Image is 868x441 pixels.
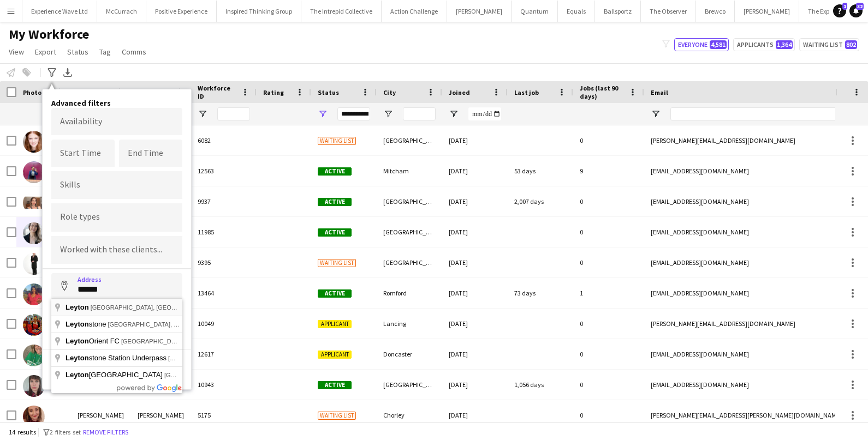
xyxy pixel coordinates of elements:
[60,245,174,255] input: Type to search clients...
[733,38,795,51] button: Applicants1,364
[573,125,644,155] div: 0
[66,371,89,379] span: Leyton
[99,47,111,57] span: Tag
[78,88,111,96] span: First Name
[318,88,339,96] span: Status
[776,40,793,49] span: 1,364
[4,45,28,59] a: View
[198,109,207,119] button: Open Filter Menu
[301,1,382,22] button: The Intrepid Collective
[66,354,168,362] span: stone Station Underpass
[644,156,863,186] div: [EMAIL_ADDRESS][DOMAIN_NAME]
[710,40,727,49] span: 4,581
[23,192,45,214] img: Jennifer Domingo
[377,125,442,155] div: [GEOGRAPHIC_DATA]
[670,107,856,120] input: Email Filter Input
[573,156,644,186] div: 9
[696,1,735,22] button: Brewco
[641,1,696,22] button: The Observer
[121,338,249,345] span: [GEOGRAPHIC_DATA], [GEOGRAPHIC_DATA]
[66,354,89,362] span: Leyton
[447,1,512,22] button: [PERSON_NAME]
[91,304,219,311] span: [GEOGRAPHIC_DATA], [GEOGRAPHIC_DATA]
[23,88,41,96] span: Photo
[845,40,857,49] span: 802
[508,186,573,216] div: 2,007 days
[23,314,45,336] img: Jennifer Sanders
[644,278,863,308] div: [EMAIL_ADDRESS][DOMAIN_NAME]
[442,156,508,186] div: [DATE]
[318,381,352,389] span: Active
[191,339,257,369] div: 12617
[191,247,257,277] div: 9395
[81,426,130,438] button: Remove filters
[63,45,93,59] a: Status
[573,339,644,369] div: 0
[23,406,45,427] img: Jennifer Whiffen
[442,247,508,277] div: [DATE]
[377,339,442,369] div: Doncaster
[377,217,442,247] div: [GEOGRAPHIC_DATA]
[263,88,284,96] span: Rating
[833,4,846,17] a: 1
[318,167,352,176] span: Active
[595,1,641,22] button: Ballsportz
[318,351,352,359] span: Applicant
[198,84,237,100] span: Workforce ID
[23,222,45,244] img: Jennifer Duffy
[191,400,257,430] div: 5175
[442,370,508,400] div: [DATE]
[442,125,508,155] div: [DATE]
[191,186,257,216] div: 9937
[442,400,508,430] div: [DATE]
[50,428,81,436] span: 2 filters set
[191,217,257,247] div: 11985
[644,339,863,369] div: [EMAIL_ADDRESS][DOMAIN_NAME]
[644,217,863,247] div: [EMAIL_ADDRESS][DOMAIN_NAME]
[674,38,729,51] button: Everyone4,581
[318,259,356,267] span: Waiting list
[573,217,644,247] div: 0
[23,131,45,153] img: Jennifer Adams
[318,320,352,328] span: Applicant
[468,107,501,120] input: Joined Filter Input
[108,321,236,328] span: [GEOGRAPHIC_DATA], [GEOGRAPHIC_DATA]
[442,278,508,308] div: [DATE]
[644,247,863,277] div: [EMAIL_ADDRESS][DOMAIN_NAME]
[377,370,442,400] div: [GEOGRAPHIC_DATA]
[644,186,863,216] div: [EMAIL_ADDRESS][DOMAIN_NAME]
[799,38,859,51] button: Waiting list802
[23,161,45,183] img: Jennifer Costa
[191,156,257,186] div: 12563
[856,3,864,10] span: 32
[508,370,573,400] div: 1,056 days
[23,253,45,275] img: Jennifer Edwards
[573,309,644,339] div: 0
[61,66,74,79] app-action-btn: Export XLSX
[573,400,644,430] div: 0
[31,45,61,59] a: Export
[66,337,121,345] span: Orient FC
[377,247,442,277] div: [GEOGRAPHIC_DATA]
[449,109,459,119] button: Open Filter Menu
[383,109,393,119] button: Open Filter Menu
[442,339,508,369] div: [DATE]
[66,337,89,345] span: Leyton
[383,88,396,96] span: City
[66,371,164,379] span: [GEOGRAPHIC_DATA]
[22,1,97,22] button: Experience Wave Ltd
[442,309,508,339] div: [DATE]
[449,88,470,96] span: Joined
[318,198,352,206] span: Active
[318,137,356,145] span: Waiting list
[122,47,146,57] span: Comms
[849,4,863,17] a: 32
[403,107,436,120] input: City Filter Input
[9,47,24,57] span: View
[168,355,296,361] span: [GEOGRAPHIC_DATA], [GEOGRAPHIC_DATA]
[377,186,442,216] div: [GEOGRAPHIC_DATA]
[71,400,131,430] div: [PERSON_NAME]
[51,98,182,108] h4: Advanced filters
[95,45,115,59] a: Tag
[318,109,328,119] button: Open Filter Menu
